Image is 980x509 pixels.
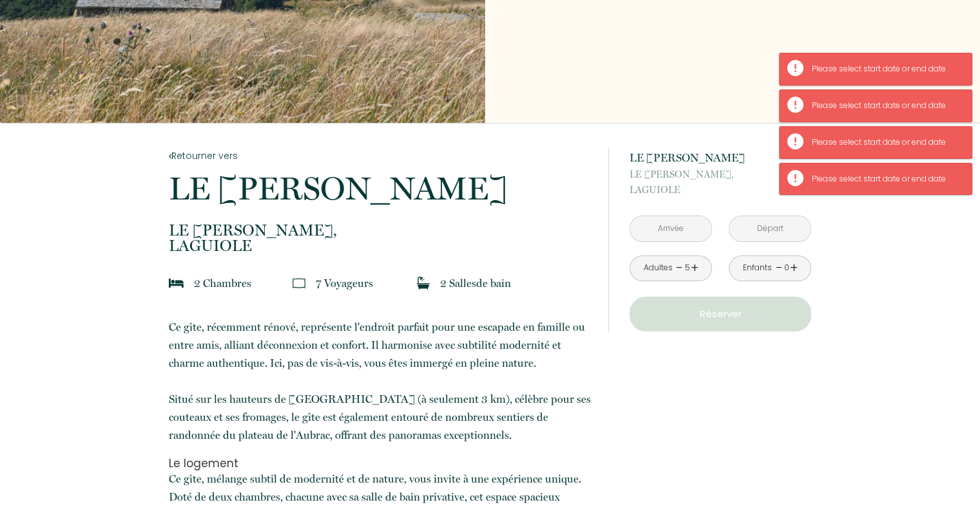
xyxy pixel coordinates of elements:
div: Please select start date or end date [812,136,959,149]
p: 2 Chambre [194,274,251,292]
span: s [247,277,251,290]
a: + [790,258,798,278]
p: LAGUIOLE [629,167,811,198]
span: Ce gîte, récemment rénové, représente l'endroit parfait pour une escapade en famille ou entre ami... [169,320,591,441]
span: s [472,277,476,290]
a: - [676,258,683,278]
input: Arrivée [630,216,711,241]
p: 2 Salle de bain [440,274,511,292]
p: Réserver [634,306,807,322]
input: Départ [729,216,811,241]
div: 5 [684,262,691,274]
p: LE [PERSON_NAME] [629,149,811,167]
div: Please select start date or end date [812,100,959,112]
p: 7 Voyageur [316,274,373,292]
div: Please select start date or end date [812,173,959,185]
a: - [775,258,782,278]
a: Retourner vers [169,149,591,163]
button: Réserver [629,297,811,331]
span: LE [PERSON_NAME], [629,167,811,182]
p: LE [PERSON_NAME] [169,172,591,205]
div: Please select start date or end date [812,63,959,75]
a: + [691,258,698,278]
p: LAGUIOLE [169,223,591,254]
div: Enfants [743,262,772,274]
span: LE [PERSON_NAME], [169,223,591,238]
div: Adultes [643,262,672,274]
h3: Le logement [169,457,591,470]
img: guests [293,277,305,290]
span: s [369,277,373,290]
div: 0 [783,262,790,274]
